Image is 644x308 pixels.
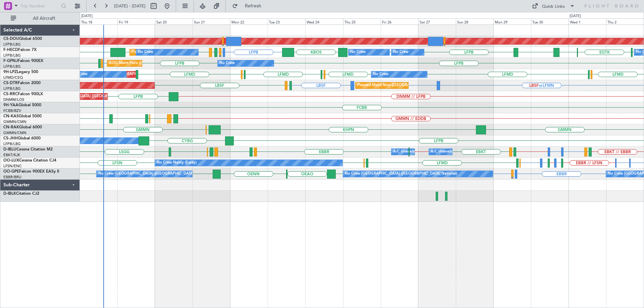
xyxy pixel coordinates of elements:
[3,103,41,107] a: 9H-YAAGlobal 5000
[3,92,43,96] a: CS-RRCFalcon 900LX
[109,58,179,68] div: AOG Maint Paris ([GEOGRAPHIC_DATA])
[155,18,193,24] div: Sat 20
[3,170,59,174] a: OO-GPEFalcon 900EX EASy II
[230,18,268,24] div: Mon 22
[3,130,26,135] a: GMMN/CMN
[3,70,38,74] a: 9H-LPZLegacy 500
[3,81,41,85] a: CS-DTRFalcon 2000
[3,86,21,91] a: LFPB/LBG
[3,48,37,52] a: F-HECDFalcon 7X
[3,164,22,169] a: LFSN/ENC
[3,37,19,41] span: CS-DOU
[3,192,16,196] span: D-IBLK
[7,13,73,24] button: All Aircraft
[3,114,42,118] a: CN-KASGlobal 5000
[3,125,19,129] span: CN-RAK
[3,136,41,140] a: CS-JHHGlobal 6000
[3,159,56,163] a: OO-LUXCessna Citation CJ4
[345,169,457,179] div: No Crew [GEOGRAPHIC_DATA] ([GEOGRAPHIC_DATA] National)
[3,147,16,151] span: D-IBLU
[350,47,366,57] div: No Crew
[569,18,606,24] div: Wed 1
[3,53,21,58] a: LFPB/LBG
[3,136,18,140] span: CS-JHH
[3,70,17,74] span: 9H-LPZ
[81,13,93,19] div: [DATE]
[131,47,237,57] div: Planned Maint [GEOGRAPHIC_DATA] ([GEOGRAPHIC_DATA])
[542,3,565,10] div: Quick Links
[343,18,381,24] div: Thu 25
[3,97,24,102] a: DNMM/LOS
[3,119,26,124] a: GMMN/CMN
[17,16,71,21] span: All Aircraft
[431,147,538,157] div: A/C Unavailable [GEOGRAPHIC_DATA]-[GEOGRAPHIC_DATA]
[3,75,23,80] a: LFMD/CEQ
[3,37,42,41] a: CS-DOUGlobal 6500
[229,1,269,11] button: Refresh
[305,18,343,24] div: Wed 24
[3,48,18,52] span: F-HECD
[3,59,43,63] a: F-GPNJFalcon 900EX
[80,18,117,24] div: Thu 18
[157,158,197,168] div: No Crew Nancy (Essey)
[193,18,230,24] div: Sun 21
[531,18,569,24] div: Tue 30
[393,47,409,57] div: No Crew
[3,103,18,107] span: 9H-YAA
[138,47,153,57] div: No Crew
[3,81,18,85] span: CS-DTR
[529,1,578,11] button: Quick Links
[418,18,456,24] div: Sat 27
[3,192,39,196] a: D-IBLKCitation CJ2
[219,58,235,68] div: No Crew
[3,59,18,63] span: F-GPNJ
[3,141,21,146] a: LFPB/LBG
[114,3,146,9] span: [DATE] - [DATE]
[3,159,19,163] span: OO-LUX
[381,18,418,24] div: Fri 26
[3,42,21,47] a: LFPB/LBG
[3,92,18,96] span: CS-RRC
[98,169,211,179] div: No Crew [GEOGRAPHIC_DATA] ([GEOGRAPHIC_DATA] National)
[393,147,518,157] div: A/C Unavailable [GEOGRAPHIC_DATA] ([GEOGRAPHIC_DATA] National)
[239,4,267,8] span: Refresh
[3,64,21,69] a: LFPB/LBG
[373,69,388,79] div: No Crew
[456,18,493,24] div: Sun 28
[570,13,581,19] div: [DATE]
[606,18,644,24] div: Thu 2
[3,147,53,151] a: D-IBLUCessna Citation M2
[3,170,19,174] span: OO-GPE
[3,152,20,158] a: EBKT/KJK
[3,125,42,129] a: CN-RAKGlobal 6000
[357,80,432,90] div: Planned Maint Nice ([GEOGRAPHIC_DATA])
[20,1,59,11] input: Trip Number
[3,114,19,118] span: CN-KAS
[268,18,305,24] div: Tue 23
[493,18,531,24] div: Mon 29
[3,108,21,113] a: FCBB/BZV
[3,175,21,180] a: EBBR/BRU
[117,18,155,24] div: Fri 19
